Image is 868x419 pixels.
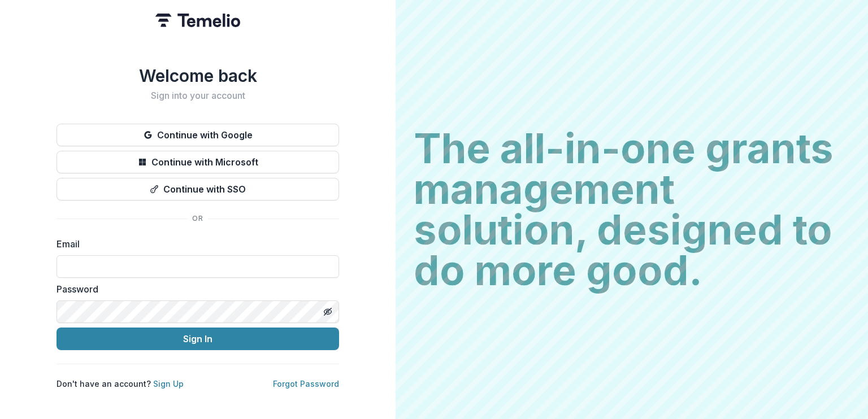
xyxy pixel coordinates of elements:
h1: Welcome back [57,66,339,86]
p: Don't have an account? [57,378,184,390]
button: Continue with SSO [57,178,339,200]
a: Forgot Password [273,379,339,389]
label: Password [57,282,332,296]
button: Toggle password visibility [319,303,337,321]
button: Continue with Microsoft [57,151,339,173]
h2: Sign into your account [57,90,339,101]
button: Sign In [57,328,339,350]
button: Continue with Google [57,124,339,146]
a: Sign Up [153,379,184,389]
label: Email [57,237,332,251]
img: Temelio [155,14,240,27]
